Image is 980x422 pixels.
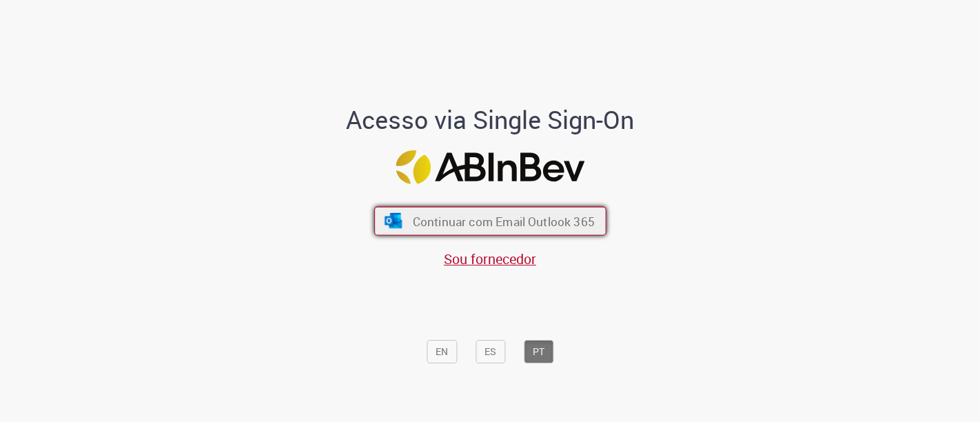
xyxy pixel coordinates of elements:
button: ES [476,340,505,363]
img: Logo ABInBev [396,150,584,184]
button: EN [427,340,457,363]
button: ícone Azure/Microsoft 360 Continuar com Email Outlook 365 [374,207,606,236]
img: ícone Azure/Microsoft 360 [383,213,403,228]
span: Continuar com Email Outlook 365 [412,213,594,229]
a: Sou fornecedor [444,250,536,268]
button: PT [524,340,553,363]
h1: Acesso via Single Sign-On [299,106,682,134]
